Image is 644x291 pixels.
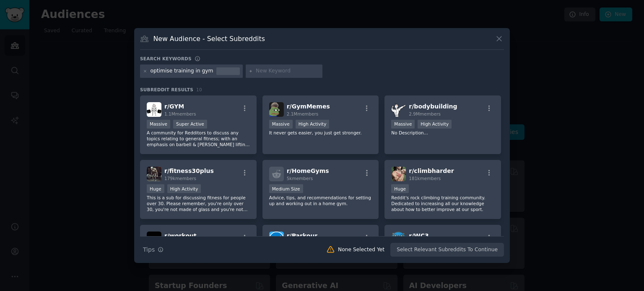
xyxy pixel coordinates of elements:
img: climbharder [391,167,406,181]
p: Advice, tips, and recommendations for setting up and working out in a home gym. [269,195,372,206]
p: This is a sub for discussing fitness for people over 30. Please remember, you're only over 30, yo... [147,195,250,212]
div: High Activity [167,184,201,193]
p: It never gets easier, you just get stronger. [269,130,372,136]
div: Medium Size [269,184,303,193]
span: 10 [196,87,202,92]
p: Reddit's rock climbing training community. Dedicated to increasing all our knowledge about how to... [391,195,494,212]
img: WC3 [391,232,406,246]
img: fitness30plus [147,167,161,181]
button: Tips [140,242,166,257]
span: 1.1M members [164,111,196,116]
span: r/ GymMemes [287,103,330,110]
div: Super Active [173,120,207,129]
span: r/ workout [164,232,197,239]
h3: Search keywords [140,56,192,62]
input: New Keyword [256,67,319,75]
span: r/ Parkour [287,232,318,239]
div: Massive [391,120,415,129]
span: 181k members [409,176,441,181]
div: optimise training in gym [151,67,213,75]
span: r/ WC3 [409,232,429,239]
h3: New Audience - Select Subreddits [153,34,265,43]
span: Tips [143,245,155,254]
span: r/ climbharder [409,167,454,174]
span: 2.9M members [409,111,441,116]
div: High Activity [418,120,452,129]
div: None Selected Yet [338,246,384,254]
img: GYM [147,102,161,117]
img: Parkour [269,232,284,246]
div: Massive [147,120,170,129]
span: 5k members [287,176,313,181]
img: bodybuilding [391,102,406,117]
span: r/ GYM [164,103,184,110]
div: Huge [391,184,409,193]
img: workout [147,232,161,246]
p: A community for Redditors to discuss any topics relating to general fitness; with an emphasis on ... [147,130,250,147]
p: No Description... [391,130,494,136]
div: Huge [147,184,164,193]
span: r/ fitness30plus [164,167,214,174]
div: High Activity [296,120,330,129]
img: GymMemes [269,102,284,117]
span: 2.1M members [287,111,319,116]
span: 179k members [164,176,196,181]
span: r/ bodybuilding [409,103,457,110]
div: Massive [269,120,293,129]
span: r/ HomeGyms [287,167,329,174]
span: Subreddit Results [140,87,193,93]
